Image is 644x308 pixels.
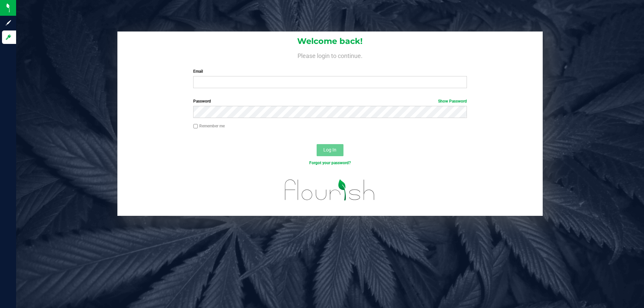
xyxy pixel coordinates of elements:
[438,99,467,104] a: Show Password
[317,144,343,156] button: Log In
[323,147,336,152] span: Log In
[193,123,225,129] label: Remember me
[193,99,211,104] span: Password
[309,161,351,165] a: Forgot your password?
[5,34,12,41] inline-svg: Log in
[193,124,198,129] input: Remember me
[5,19,12,26] inline-svg: Sign up
[193,68,467,74] label: Email
[277,173,383,207] img: flourish_logo.svg
[117,51,543,59] h4: Please login to continue.
[117,37,543,46] h1: Welcome back!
